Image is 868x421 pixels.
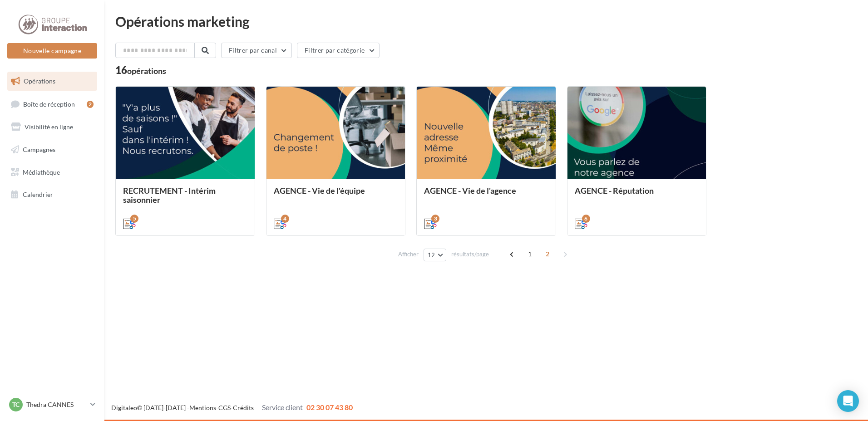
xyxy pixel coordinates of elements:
div: 6 [582,215,590,223]
span: 1 [523,247,537,261]
a: Visibilité en ligne [5,117,99,137]
span: Calendrier [23,191,53,198]
span: Médiathèque [23,168,60,176]
a: CGS [218,404,231,411]
span: Boîte de réception [23,100,75,108]
a: Mentions [189,404,216,411]
button: 12 [424,249,447,261]
div: opérations [127,67,166,75]
div: Open Intercom Messenger [837,390,859,412]
a: TC Thedra CANNES [7,396,97,413]
span: RECRUTEMENT - Intérim saisonnier [123,186,216,205]
div: 4 [281,215,289,223]
div: 3 [431,215,439,223]
div: Opérations marketing [115,15,857,28]
a: Crédits [233,404,254,411]
a: Digitaleo [111,404,137,411]
span: 12 [428,251,435,259]
div: 2 [87,101,94,108]
a: Opérations [5,72,99,91]
span: AGENCE - Vie de l'agence [424,186,516,196]
span: AGENCE - Vie de l'équipe [274,186,365,196]
div: 5 [130,215,138,223]
button: Filtrer par catégorie [297,43,380,58]
a: Boîte de réception2 [5,94,99,114]
span: résultats/page [451,250,489,259]
span: © [DATE]-[DATE] - - - [111,404,353,411]
span: Afficher [398,250,419,259]
span: TC [12,400,20,409]
p: Thedra CANNES [26,400,87,409]
a: Calendrier [5,185,99,204]
span: 02 30 07 43 80 [306,403,353,411]
a: Médiathèque [5,163,99,182]
span: AGENCE - Réputation [575,186,654,196]
a: Campagnes [5,140,99,159]
button: Filtrer par canal [221,43,292,58]
button: Nouvelle campagne [7,43,97,59]
span: Opérations [24,77,55,85]
span: 2 [540,247,555,261]
span: Service client [262,403,303,411]
span: Visibilité en ligne [25,123,73,131]
span: Campagnes [23,146,55,153]
div: 16 [115,65,166,75]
